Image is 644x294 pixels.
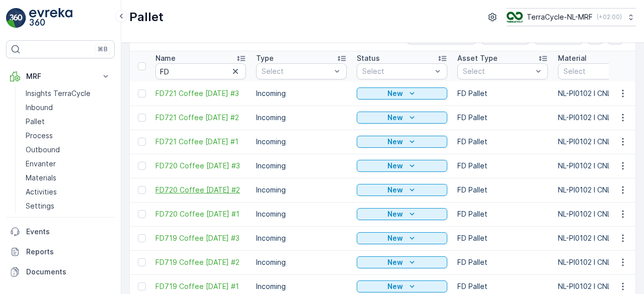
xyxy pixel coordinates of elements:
p: New [387,209,403,219]
a: FD721 Coffee 28.08.25 #1 [155,137,246,147]
td: FD Pallet [452,154,553,178]
img: TC_v739CUj.png [507,12,523,23]
p: Name [155,53,176,63]
p: MRF [26,71,95,81]
span: FD720 Coffee [DATE] #3 [155,161,246,171]
p: Process [26,131,53,141]
p: Status [357,53,380,63]
span: FD Pallet [53,231,85,240]
td: FD Pallet [452,226,553,250]
p: Envanter [26,159,56,169]
span: NL-PI0102 I CNL0044 Koffie [43,248,140,256]
span: FD720 Coffee [DATE] #1 [33,165,118,173]
p: Documents [26,267,111,277]
span: Asset Type : [9,231,53,240]
p: Select [563,66,636,76]
span: 125 [53,198,64,207]
div: Toggle Row Selected [138,234,146,242]
span: FD720 Coffee [DATE] #1 [155,209,246,219]
td: Incoming [251,130,352,154]
img: logo_light-DOdMpM7g.png [29,8,72,28]
a: Activities [22,185,115,199]
a: Outbound [22,143,115,157]
div: Toggle Row Selected [138,186,146,194]
button: New [357,160,447,172]
p: Settings [26,201,54,211]
a: FD720 Coffee 21.08.25 #2 [155,185,246,195]
p: New [387,185,403,195]
span: FD721 Coffee [DATE] #1 [155,137,246,147]
span: Name : [9,165,33,173]
a: Insights TerraCycle [22,86,115,101]
button: MRF [6,66,115,86]
a: Reports [6,242,115,262]
p: Reports [26,247,111,257]
div: Toggle Row Selected [138,210,146,218]
span: FD721 Coffee [DATE] #2 [155,113,246,123]
p: Material [558,53,587,63]
p: Events [26,227,111,237]
button: New [357,256,447,268]
span: Material : [9,248,43,256]
a: FD721 Coffee 28.08.25 #3 [155,88,246,99]
span: FD720 Coffee [DATE] #2 [155,185,246,195]
span: FD719 Coffee [DATE] #1 [155,281,246,291]
p: New [387,137,403,147]
span: FD719 Coffee [DATE] #3 [155,233,246,243]
button: New [357,87,447,100]
a: Settings [22,199,115,213]
p: Materials [26,173,56,183]
a: Events [6,222,115,242]
p: FD720 Coffee [DATE] #1 [272,9,370,21]
div: Toggle Row Selected [138,138,146,146]
button: New [357,136,447,148]
button: New [357,208,447,220]
div: Toggle Row Selected [138,89,146,97]
a: Process [22,129,115,143]
p: Type [256,53,274,63]
input: Search [155,63,246,79]
td: Incoming [251,81,352,106]
a: Documents [6,262,115,282]
td: FD Pallet [452,106,553,130]
span: Tare Weight : [9,215,56,223]
p: Select [362,66,432,76]
a: FD719 Coffee 14.08.25 #3 [155,233,246,243]
p: ⌘B [98,45,108,53]
td: Incoming [251,250,352,274]
td: FD Pallet [452,130,553,154]
span: Net Weight : [9,198,53,207]
a: FD719 Coffee 14.08.25 #1 [155,281,246,291]
p: Asset Type [457,53,498,63]
td: Incoming [251,178,352,202]
p: Inbound [26,103,53,113]
a: Envanter [22,157,115,171]
p: Outbound [26,145,60,155]
p: New [387,281,403,291]
p: TerraCycle-NL-MRF [527,12,593,22]
a: Pallet [22,115,115,129]
button: New [357,232,447,244]
div: Toggle Row Selected [138,282,146,290]
a: FD720 Coffee 21.08.25 #1 [155,209,246,219]
p: ( +02:00 ) [597,13,622,21]
div: Toggle Row Selected [138,114,146,122]
td: Incoming [251,106,352,130]
span: 146 [59,181,71,190]
td: FD Pallet [452,81,553,106]
span: FD721 Coffee [DATE] #3 [155,88,246,99]
button: New [357,184,447,196]
td: FD Pallet [452,178,553,202]
td: FD Pallet [452,202,553,226]
p: New [387,113,403,123]
button: TerraCycle-NL-MRF(+02:00) [507,8,636,26]
span: FD719 Coffee [DATE] #2 [155,257,246,267]
a: FD720 Coffee 21.08.25 #3 [155,161,246,171]
button: New [357,112,447,124]
p: Pallet [26,117,45,127]
img: logo [6,8,26,28]
a: Materials [22,171,115,185]
a: Inbound [22,101,115,115]
p: Select [262,66,331,76]
p: Pallet [129,9,164,25]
